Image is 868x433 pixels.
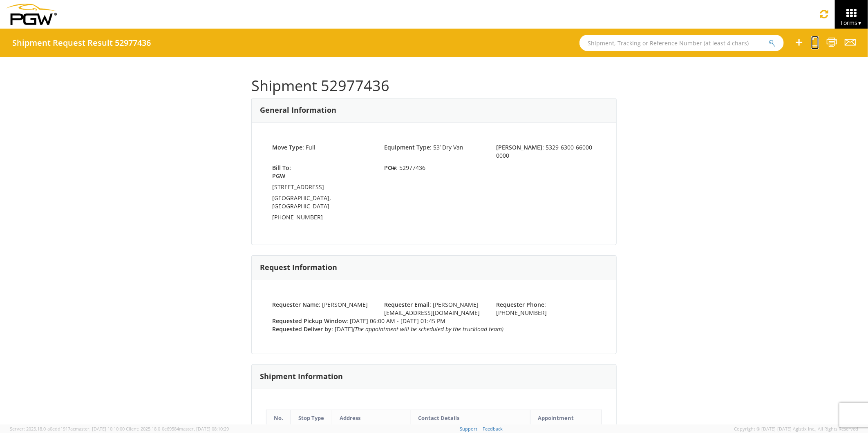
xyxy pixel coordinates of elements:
[483,426,503,432] a: Feedback
[841,19,862,27] span: Forms
[384,301,480,317] span: : [PERSON_NAME][EMAIL_ADDRESS][DOMAIN_NAME]
[496,301,547,317] span: : [PHONE_NUMBER]
[272,213,372,224] td: [PHONE_NUMBER]
[272,143,302,151] strong: Move Type
[530,410,602,426] th: Appointment
[384,143,430,151] strong: Equipment Type
[272,301,368,308] span: : [PERSON_NAME]
[384,164,396,172] strong: PO#
[12,38,151,47] h4: Shipment Request Result 52977436
[251,78,617,94] h1: Shipment 52977436
[378,164,490,172] span: : 52977436
[272,301,319,308] strong: Requester Name
[266,410,291,426] th: No.
[857,20,862,27] span: ▼
[579,35,784,51] input: Shipment, Tracking or Reference Number (at least 4 chars)
[260,373,343,381] h3: Shipment Information
[272,164,291,172] strong: Bill To:
[272,194,372,213] td: [GEOGRAPHIC_DATA], [GEOGRAPHIC_DATA]
[384,301,430,308] strong: Requester Email
[496,301,544,308] strong: Requester Phone
[411,410,530,426] th: Contact Details
[353,325,503,333] i: (The appointment will be scheduled by the truckload team)
[126,426,229,432] span: Client: 2025.18.0-0e69584
[384,143,463,151] span: : 53’ Dry Van
[734,426,858,432] span: Copyright © [DATE]-[DATE] Agistix Inc., All Rights Reserved
[496,143,542,151] strong: [PERSON_NAME]
[272,183,372,194] td: [STREET_ADDRESS]
[332,410,411,426] th: Address
[75,426,125,432] span: master, [DATE] 10:10:00
[272,325,331,333] strong: Requested Deliver by
[272,143,315,151] span: : Full
[272,317,445,325] span: : [DATE] 06:00 AM - [DATE] 01:45 PM
[272,317,347,325] strong: Requested Pickup Window
[291,410,332,426] th: Stop Type
[272,325,353,333] span: : [DATE]
[260,263,337,272] h3: Request Information
[10,426,125,432] span: Server: 2025.18.0-a0edd1917ac
[460,426,478,432] a: Support
[496,143,594,159] span: : 5329-6300-66000-0000
[6,4,57,25] img: pgw-form-logo-1aaa8060b1cc70fad034.png
[260,106,336,114] h3: General Information
[272,172,285,180] strong: PGW
[179,426,229,432] span: master, [DATE] 08:10:29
